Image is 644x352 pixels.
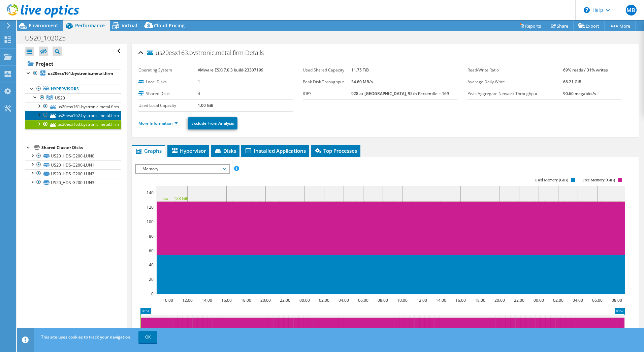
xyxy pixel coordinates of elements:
text: 20 [149,276,154,282]
a: More [604,21,636,31]
label: Read/Write Ratio [468,67,563,74]
b: 90.60 megabits/s [563,91,596,96]
text: 22:00 [280,297,290,303]
text: 04:00 [338,297,349,303]
span: Details [245,49,264,57]
label: Operating System [138,67,198,74]
text: 18:00 [475,297,485,303]
a: Project [25,58,121,69]
span: Virtual [122,22,137,29]
label: Local Disks [138,79,198,85]
text: 20:00 [260,297,270,303]
span: us20esx163.bystronic.metal.firm [147,50,244,56]
b: 928 at [GEOGRAPHIC_DATA], 95th Percentile = 169 [351,91,449,96]
a: us20esx163.bystronic.metal.firm [25,120,121,129]
text: 0 [151,291,154,297]
b: 1.00 GiB [198,102,214,108]
text: 02:00 [553,297,563,303]
span: This site uses cookies to track your navigation. [41,334,131,340]
text: Free Memory (GiB) [582,178,615,182]
span: Performance [75,22,105,29]
label: Average Daily Write [468,79,563,85]
a: US20 [25,93,121,102]
a: OK [138,331,157,343]
text: 18:00 [240,297,251,303]
span: Graphs [135,147,162,154]
label: Peak Aggregate Network Throughput [468,90,563,97]
a: US20_HDS-G200-LUN1 [25,160,121,169]
a: More Information [138,120,178,126]
text: 12:00 [182,297,192,303]
text: 12:00 [416,297,427,303]
text: 14:00 [436,297,446,303]
h1: US20_102025 [22,34,76,42]
a: Hypervisors [25,85,121,93]
text: 06:00 [592,297,602,303]
a: Reports [514,21,546,31]
b: 34.60 MB/s [351,79,373,85]
text: 00:00 [533,297,544,303]
label: Shared Disks [138,90,198,97]
text: 06:00 [358,297,368,303]
text: 16:00 [221,297,231,303]
text: 16:00 [455,297,465,303]
b: us20esx161.bystronic.metal.firm [48,70,113,76]
text: 08:00 [611,297,622,303]
a: US20_HDS-G200-LUN0 [25,152,121,160]
span: Cloud Pricing [154,22,185,29]
b: 4 [198,91,200,96]
svg: \n [584,7,590,13]
span: MB [626,5,637,16]
a: US20_HDS-G200-LUN3 [25,178,121,187]
a: Exclude From Analysis [188,117,237,129]
a: us20esx161.bystronic.metal.firm [25,102,121,111]
a: us20esx162.bystronic.metal.firm [25,111,121,120]
text: 14:00 [201,297,212,303]
a: us20esx161.bystronic.metal.firm [25,69,121,78]
label: IOPS: [303,90,351,97]
label: Used Local Capacity [138,102,198,109]
b: 69% reads / 31% writes [563,67,608,73]
b: 68.21 GiB [563,79,581,85]
span: Top Processes [314,147,357,154]
text: 80 [149,233,154,239]
label: Peak Disk Throughput [303,79,351,85]
text: 140 [147,190,154,196]
span: Memory [139,165,226,173]
text: 04:00 [572,297,583,303]
b: 11.75 TiB [351,67,369,73]
a: US20_HDS-G200-LUN2 [25,169,121,178]
span: Installed Applications [245,147,306,154]
text: 60 [149,248,154,254]
span: Environment [29,22,58,29]
span: US20 [55,95,65,101]
text: 10:00 [397,297,407,303]
span: Disks [214,147,236,154]
text: 00:00 [299,297,310,303]
label: Used Shared Capacity [303,67,351,74]
text: 100 [147,219,154,225]
text: 10:00 [162,297,173,303]
a: Export [573,21,605,31]
text: 02:00 [319,297,329,303]
text: Used Memory (GiB) [535,178,568,182]
text: 120 [147,204,154,210]
text: 08:00 [377,297,388,303]
a: Share [546,21,574,31]
div: Shared Cluster Disks [41,144,121,152]
b: 1 [198,79,200,85]
b: VMware ESXi 7.0.3 build-23307199 [198,67,263,73]
text: Total = 128 GiB [160,196,189,201]
span: Hypervisor [171,147,206,154]
text: 20:00 [494,297,505,303]
text: 22:00 [514,297,524,303]
text: 40 [149,262,154,268]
